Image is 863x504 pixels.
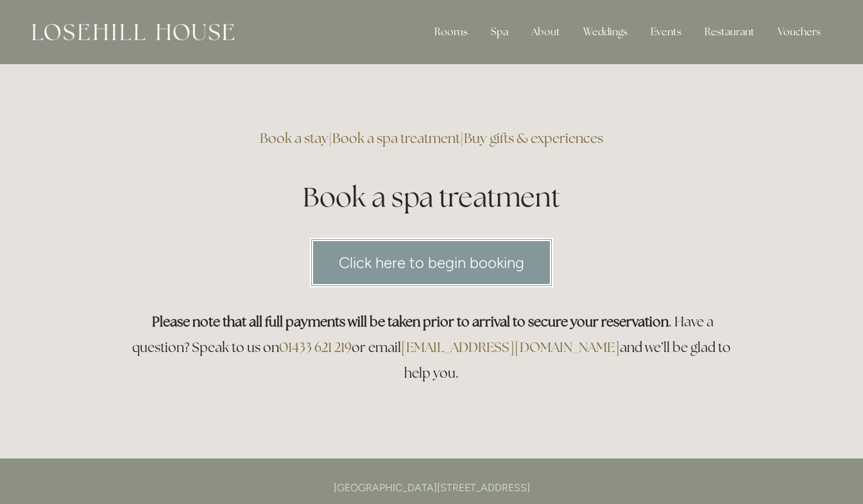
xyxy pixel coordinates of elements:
h3: | | [125,126,739,151]
div: About [521,19,570,45]
a: [EMAIL_ADDRESS][DOMAIN_NAME] [401,339,620,356]
a: 01433 621 219 [279,339,352,356]
div: Weddings [573,19,638,45]
div: Spa [481,19,518,45]
h3: . Have a question? Speak to us on or email and we’ll be glad to help you. [125,309,739,386]
h1: Book a spa treatment [125,178,739,216]
a: Book a spa treatment [332,130,460,147]
strong: Please note that all full payments will be taken prior to arrival to secure your reservation [152,313,669,330]
div: Events [640,19,692,45]
a: Book a stay [260,130,329,147]
a: Buy gifts & experiences [464,130,603,147]
p: [GEOGRAPHIC_DATA][STREET_ADDRESS] [125,479,739,496]
a: Click here to begin booking [310,238,553,287]
div: Rooms [424,19,478,45]
a: Vouchers [767,19,831,45]
div: Restaurant [694,19,765,45]
img: Losehill House [32,24,234,40]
